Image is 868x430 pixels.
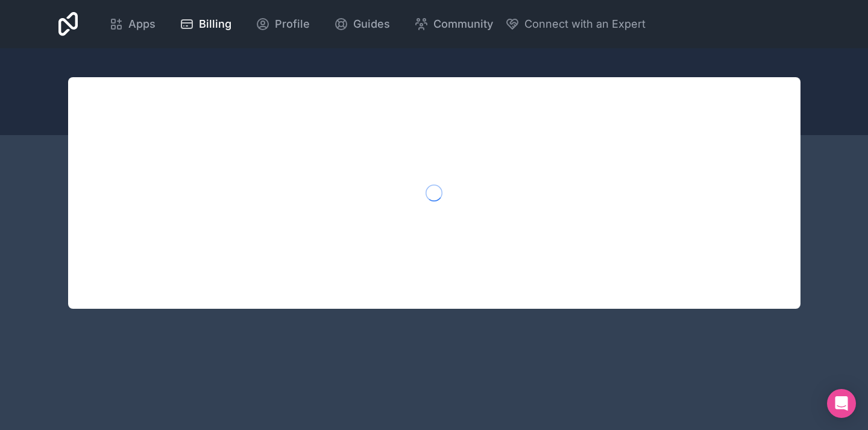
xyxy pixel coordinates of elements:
[404,11,503,37] a: Community
[827,389,856,418] div: Open Intercom Messenger
[170,11,241,37] a: Billing
[524,16,646,33] span: Connect with an Expert
[99,11,165,37] a: Apps
[275,16,310,33] span: Profile
[324,11,400,37] a: Guides
[128,16,156,33] span: Apps
[433,16,493,33] span: Community
[505,16,646,33] button: Connect with an Expert
[353,16,390,33] span: Guides
[199,16,231,33] span: Billing
[246,11,319,37] a: Profile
